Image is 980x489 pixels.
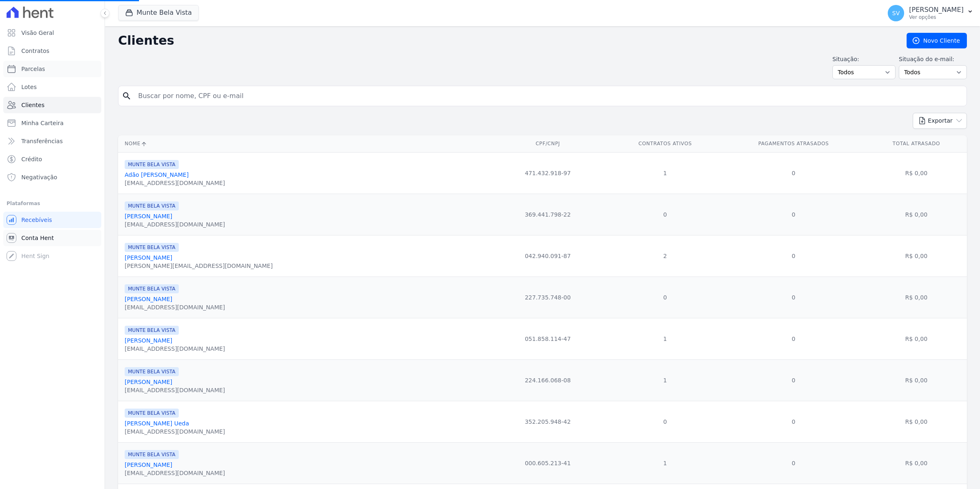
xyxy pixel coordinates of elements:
a: Contratos [3,43,101,59]
a: Recebíveis [3,212,101,228]
label: Situação: [832,55,896,64]
td: 0 [609,194,721,235]
td: R$ 0,00 [866,235,967,276]
td: 224.166.068-08 [487,359,609,401]
div: Plataformas [7,199,98,208]
td: 471.432.918-97 [487,152,609,194]
th: CPF/CNPJ [487,135,609,152]
div: [EMAIL_ADDRESS][DOMAIN_NAME] [125,345,225,353]
th: Pagamentos Atrasados [721,135,866,152]
td: 2 [609,235,721,276]
span: MUNTE BELA VISTA [125,160,179,169]
td: R$ 0,00 [866,276,967,318]
td: 0 [721,276,866,318]
td: 042.940.091-87 [487,235,609,276]
span: Transferências [21,137,63,145]
td: 000.605.213-41 [487,442,609,484]
div: [EMAIL_ADDRESS][DOMAIN_NAME] [125,386,225,394]
th: Contratos Ativos [609,135,721,152]
label: Situação do e-mail: [899,55,967,64]
span: MUNTE BELA VISTA [125,284,179,293]
td: R$ 0,00 [866,194,967,235]
td: 0 [721,401,866,442]
span: MUNTE BELA VISTA [125,243,179,252]
a: Conta Hent [3,230,101,246]
span: MUNTE BELA VISTA [125,409,179,418]
div: [EMAIL_ADDRESS][DOMAIN_NAME] [125,427,225,436]
span: Conta Hent [21,234,54,242]
span: Minha Carteira [21,119,64,127]
span: Crédito [21,155,42,163]
p: Ver opções [909,14,964,21]
a: Parcelas [3,61,101,77]
p: [PERSON_NAME] [909,6,964,14]
a: [PERSON_NAME] [125,379,172,385]
td: 0 [721,194,866,235]
span: MUNTE BELA VISTA [125,326,179,335]
div: [EMAIL_ADDRESS][DOMAIN_NAME] [125,469,225,477]
span: Contratos [21,47,49,55]
td: 369.441.798-22 [487,194,609,235]
span: Clientes [21,101,44,109]
div: [EMAIL_ADDRESS][DOMAIN_NAME] [125,179,225,187]
a: Minha Carteira [3,115,101,131]
a: [PERSON_NAME] [125,254,172,261]
a: Clientes [3,97,101,113]
td: R$ 0,00 [866,401,967,442]
span: MUNTE BELA VISTA [125,450,179,459]
td: 1 [609,152,721,194]
a: Novo Cliente [907,33,967,48]
td: 0 [721,359,866,401]
span: Lotes [21,83,37,91]
a: Negativação [3,169,101,185]
a: [PERSON_NAME] [125,213,172,219]
td: R$ 0,00 [866,152,967,194]
div: [EMAIL_ADDRESS][DOMAIN_NAME] [125,303,225,311]
a: Crédito [3,151,101,167]
h2: Clientes [118,33,893,48]
td: 051.858.114-47 [487,318,609,359]
th: Nome [118,135,487,152]
span: Visão Geral [21,29,54,37]
th: Total Atrasado [866,135,967,152]
i: search [122,91,132,101]
a: Lotes [3,79,101,95]
a: Adão [PERSON_NAME] [125,171,189,178]
td: R$ 0,00 [866,359,967,401]
td: 0 [721,318,866,359]
div: [EMAIL_ADDRESS][DOMAIN_NAME] [125,220,225,229]
td: R$ 0,00 [866,442,967,484]
button: SV [PERSON_NAME] Ver opções [881,2,980,25]
span: Negativação [21,173,57,181]
input: Buscar por nome, CPF ou e-mail [133,88,963,104]
a: [PERSON_NAME] [125,337,172,344]
td: 0 [721,152,866,194]
span: Recebíveis [21,216,52,224]
td: 0 [721,235,866,276]
div: [PERSON_NAME][EMAIL_ADDRESS][DOMAIN_NAME] [125,262,273,270]
td: 1 [609,318,721,359]
span: SV [892,10,900,16]
td: 352.205.948-42 [487,401,609,442]
td: 1 [609,359,721,401]
td: 0 [721,442,866,484]
td: R$ 0,00 [866,318,967,359]
span: Parcelas [21,65,45,73]
a: [PERSON_NAME] [125,462,172,468]
a: [PERSON_NAME] Ueda [125,420,189,427]
button: Exportar [913,113,967,129]
span: MUNTE BELA VISTA [125,201,179,210]
td: 0 [609,276,721,318]
td: 0 [609,401,721,442]
button: Munte Bela Vista [118,5,199,21]
td: 227.735.748-00 [487,276,609,318]
a: Transferências [3,133,101,149]
a: [PERSON_NAME] [125,296,172,302]
a: Visão Geral [3,25,101,41]
td: 1 [609,442,721,484]
span: MUNTE BELA VISTA [125,367,179,376]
